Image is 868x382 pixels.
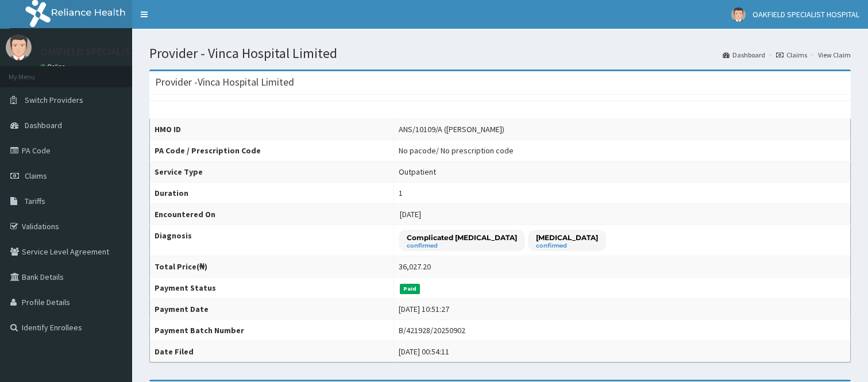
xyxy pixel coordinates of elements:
a: Claims [776,50,807,60]
div: No pacode / No prescription code [399,145,514,156]
span: OAKFIELD SPECIALIST HOSPITAL [753,9,859,20]
span: Switch Providers [25,95,83,105]
th: Duration [150,183,394,204]
th: Payment Batch Number [150,320,394,341]
div: Outpatient [399,166,436,178]
small: confirmed [536,243,598,249]
th: HMO ID [150,119,394,140]
th: Payment Status [150,277,394,299]
img: User Image [731,7,746,22]
th: Service Type [150,161,394,183]
a: Dashboard [723,50,765,60]
div: [DATE] 10:51:27 [399,303,449,315]
h1: Provider - Vinca Hospital Limited [149,46,851,61]
th: PA Code / Prescription Code [150,140,394,161]
th: Encountered On [150,204,394,225]
p: [MEDICAL_DATA] [536,233,598,242]
div: [DATE] 00:54:11 [399,346,449,357]
th: Diagnosis [150,225,394,256]
div: B/421928/20250902 [399,325,465,336]
span: Claims [25,171,47,181]
small: confirmed [407,243,517,249]
a: View Claim [818,50,851,60]
img: User Image [6,34,32,60]
span: Paid [400,284,421,294]
div: ANS/10109/A ([PERSON_NAME]) [399,124,504,135]
th: Payment Date [150,299,394,320]
h3: Provider - Vinca Hospital Limited [155,77,294,87]
span: Dashboard [25,120,62,130]
a: Online [40,63,68,71]
div: 1 [399,187,403,199]
div: 36,027.20 [399,261,431,272]
p: Complicated [MEDICAL_DATA] [407,233,517,242]
span: [DATE] [400,209,421,219]
th: Total Price(₦) [150,256,394,277]
p: OAKFIELD SPECIALIST HOSPITAL [40,47,184,57]
span: Tariffs [25,196,45,206]
th: Date Filed [150,341,394,362]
